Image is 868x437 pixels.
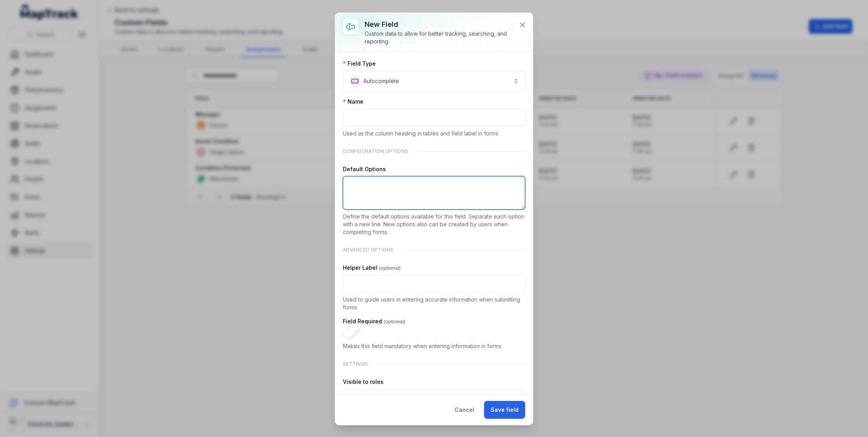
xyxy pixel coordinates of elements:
button: All Roles ( Default ) [343,389,525,407]
div: Configuration Options [343,144,525,159]
p: Used to guide users in entering accurate information when submitting forms [343,296,525,311]
p: Define the default options available for this field. Separate each option with a new line. New op... [343,213,525,236]
div: Advanced Options [343,242,525,258]
label: Field Required [343,317,405,325]
button: Cancel [448,401,481,419]
h3: New field [365,19,513,30]
label: Helper Label [343,264,401,272]
label: Field Type [343,60,376,68]
input: :rbo:-form-item-label [343,328,363,339]
input: :rbn:-form-item-label [343,275,525,293]
div: Settings [343,356,525,372]
button: Autocomplete [343,71,525,92]
label: Default Options [343,165,386,173]
p: Makes this field mandatory when entering information in forms [343,342,525,350]
label: Name [343,98,363,106]
p: Used as the column heading in tables and field label in forms [343,130,525,137]
div: Custom data to allow for better tracking, searching, and reporting. [365,30,513,45]
textarea: :rbm:-form-item-label [343,176,525,210]
button: Save field [484,401,525,419]
input: :rbl:-form-item-label [343,109,525,127]
label: Visible to roles [343,378,384,386]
